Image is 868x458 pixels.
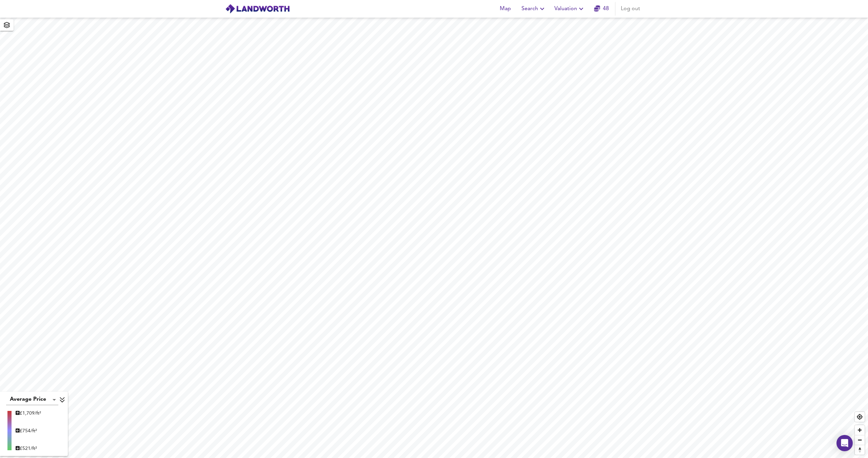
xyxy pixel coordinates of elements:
button: Valuation [552,2,588,16]
div: £ 521/ft² [16,445,41,452]
button: Map [494,2,516,16]
span: Reset bearing to north [855,445,865,455]
span: Search [521,4,546,14]
button: Search [519,2,549,16]
div: Average Price [6,394,58,405]
button: Zoom out [855,435,865,445]
span: Log out [621,4,640,14]
button: Zoom in [855,425,865,435]
button: 48 [591,2,612,16]
div: £ 1,709/ft² [16,410,41,417]
span: Valuation [554,4,585,14]
button: Log out [618,2,643,16]
span: Map [497,4,513,14]
img: logo [225,4,290,14]
div: £ 754/ft² [16,428,41,434]
button: Reset bearing to north [855,445,865,455]
button: Find my location [855,412,865,422]
div: Open Intercom Messenger [836,435,853,451]
a: 48 [594,4,609,14]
